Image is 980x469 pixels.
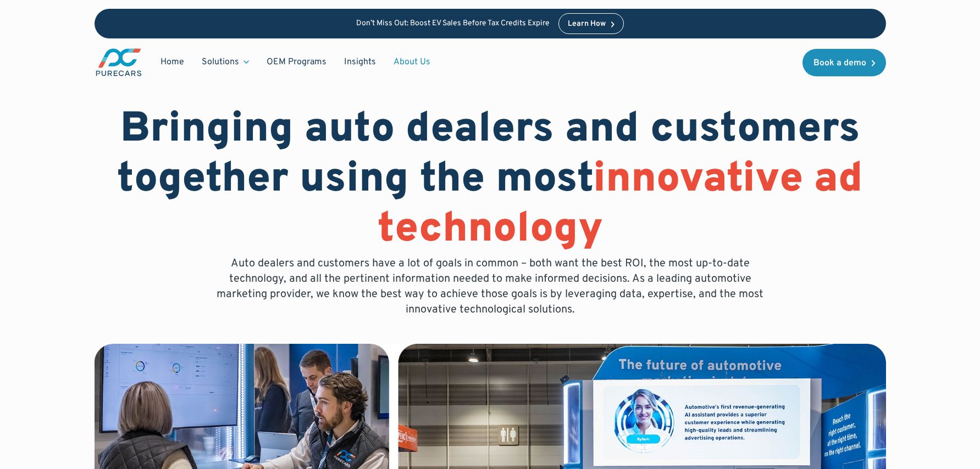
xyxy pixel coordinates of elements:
[209,256,772,317] p: Auto dealers and customers have a lot of goals in common – both want the best ROI, the most up-to...
[568,20,606,28] div: Learn How
[95,47,143,77] img: purecars logo
[802,49,886,76] a: Book a demo
[385,52,439,72] a: About Us
[95,47,143,77] a: main
[813,59,866,68] div: Book a demo
[378,154,863,256] span: innovative ad technology
[95,105,886,256] h1: Bringing auto dealers and customers together using the most
[152,52,193,72] a: Home
[558,13,624,34] a: Learn How
[202,56,239,68] div: Solutions
[335,52,385,72] a: Insights
[193,52,258,72] div: Solutions
[258,52,335,72] a: OEM Programs
[356,19,550,29] p: Don’t Miss Out: Boost EV Sales Before Tax Credits Expire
